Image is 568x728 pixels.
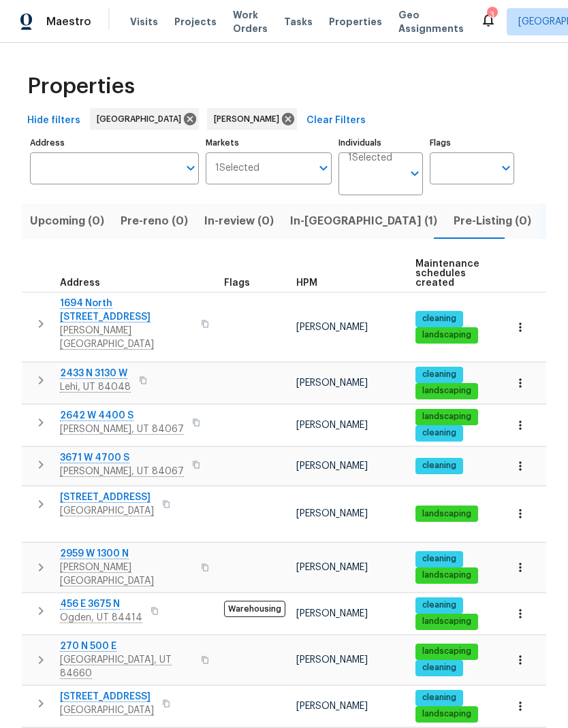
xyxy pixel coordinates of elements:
span: Upcoming (0) [30,212,104,231]
label: Flags [430,139,514,147]
span: 1 Selected [215,163,259,174]
span: HPM [296,278,317,288]
span: [PERSON_NAME] [296,461,368,471]
span: landscaping [417,329,477,341]
span: Properties [27,80,135,93]
span: Clear Filters [306,112,366,129]
span: cleaning [417,662,462,674]
button: Hide filters [22,108,86,133]
span: cleaning [417,599,462,611]
button: Open [181,159,200,178]
span: [PERSON_NAME] [296,609,368,618]
span: In-review (0) [204,212,274,231]
span: Visits [130,15,158,29]
span: Maintenance schedules created [415,259,479,288]
span: In-[GEOGRAPHIC_DATA] (1) [290,212,437,231]
span: Maestro [46,15,91,29]
span: cleaning [417,369,462,380]
button: Open [496,159,516,178]
span: [PERSON_NAME] [296,701,368,711]
div: [PERSON_NAME] [207,108,297,130]
span: landscaping [417,508,477,520]
button: Open [405,164,424,183]
span: landscaping [417,411,477,423]
span: Work Orders [233,8,268,35]
span: Projects [174,15,217,29]
span: [PERSON_NAME] [296,563,368,572]
span: cleaning [417,313,462,325]
span: landscaping [417,708,477,720]
span: landscaping [417,616,477,627]
span: 1 Selected [348,152,392,164]
span: [PERSON_NAME] [296,378,368,388]
span: landscaping [417,385,477,397]
span: cleaning [417,427,462,439]
span: [PERSON_NAME] [296,509,368,518]
label: Address [30,139,199,147]
span: cleaning [417,460,462,471]
button: Open [314,159,333,178]
span: [PERSON_NAME] [296,655,368,665]
button: Clear Filters [301,108,371,133]
span: [PERSON_NAME] [296,420,368,430]
span: landscaping [417,569,477,581]
span: Pre-Listing (0) [454,212,531,231]
span: landscaping [417,646,477,657]
span: Geo Assignments [398,8,464,35]
span: Hide filters [27,112,80,129]
span: Pre-reno (0) [121,212,188,231]
span: [GEOGRAPHIC_DATA] [97,112,187,126]
label: Individuals [338,139,423,147]
label: Markets [206,139,332,147]
span: Properties [329,15,382,29]
span: Address [60,278,100,288]
span: Tasks [284,17,313,27]
span: [PERSON_NAME] [214,112,285,126]
span: Flags [224,278,250,288]
span: cleaning [417,692,462,704]
span: Warehousing [224,601,285,617]
div: [GEOGRAPHIC_DATA] [90,108,199,130]
span: cleaning [417,553,462,565]
span: [PERSON_NAME] [296,322,368,332]
div: 3 [487,8,496,22]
